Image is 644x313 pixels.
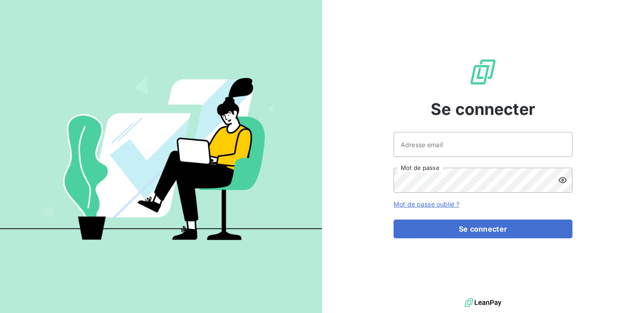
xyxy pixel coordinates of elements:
a: Mot de passe oublié ? [394,200,459,208]
span: Se connecter [431,97,535,121]
input: placeholder [394,132,572,157]
img: logo [465,296,501,309]
img: Logo LeanPay [469,58,497,86]
button: Se connecter [394,220,572,238]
